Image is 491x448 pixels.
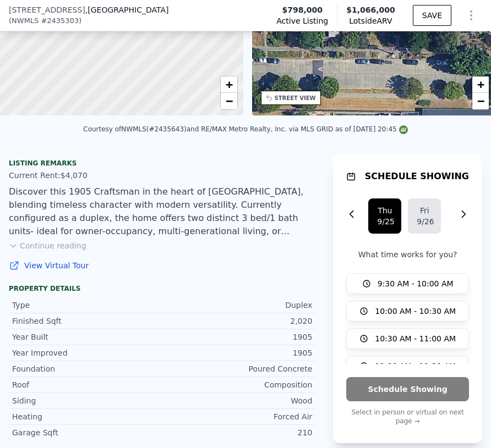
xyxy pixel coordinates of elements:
div: Composition [162,379,313,390]
button: Thu9/25 [368,198,401,234]
div: Duplex [162,300,313,311]
button: SAVE [413,5,451,26]
button: 9:30 AM - 10:00 AM [346,273,469,294]
div: Heating [12,411,162,422]
button: Show Options [460,4,482,26]
span: 10:00 AM - 10:30 AM [375,306,456,317]
span: , [GEOGRAPHIC_DATA] [85,4,169,15]
span: 9:30 AM - 10:00 AM [378,278,454,289]
div: 1905 [162,331,313,342]
img: NWMLS Logo [399,125,408,134]
span: Active Listing [276,15,328,26]
button: Continue reading [9,240,86,251]
a: View Virtual Tour [9,260,315,271]
button: Schedule Showing [346,377,469,401]
button: 11:00 AM - 11:30 AM [346,356,469,377]
a: Zoom in [472,76,489,93]
span: 10:30 AM - 11:00 AM [375,333,456,344]
div: Listing remarks [9,159,315,168]
span: [STREET_ADDRESS] [9,4,85,15]
div: 9/25 [377,216,392,227]
div: Forced Air [162,411,313,422]
div: STREET VIEW [275,94,316,102]
span: Lotside ARV [346,15,395,26]
button: 10:30 AM - 11:00 AM [346,328,469,349]
div: 210 [162,427,313,438]
div: Foundation [12,363,162,374]
div: Roof [12,379,162,390]
span: + [225,78,232,91]
div: Garage Sqft [12,427,162,438]
div: Fri [417,205,432,216]
span: − [225,94,232,108]
h1: SCHEDULE SHOWING [365,170,469,183]
span: $1,066,000 [346,5,395,14]
a: Zoom out [221,93,237,109]
div: Courtesy of NWMLS (#2435643) and RE/MAX Metro Realty, Inc. via MLS GRID as of [DATE] 20:45 [83,125,407,133]
div: 9/26 [417,216,432,227]
span: $798,000 [282,4,323,15]
a: Zoom in [221,76,237,93]
span: + [477,78,484,91]
div: Discover this 1905 Craftsman in the heart of [GEOGRAPHIC_DATA], blending timeless character with ... [9,185,315,238]
div: 1905 [162,347,313,358]
div: Type [12,300,162,311]
div: Siding [12,395,162,406]
button: Fri9/26 [408,198,441,234]
span: 11:00 AM - 11:30 AM [375,361,456,372]
span: Current Rent: [9,171,61,180]
div: ( ) [9,15,81,26]
a: Zoom out [472,93,489,109]
div: Year Improved [12,347,162,358]
div: Property details [9,284,315,293]
div: Thu [377,205,392,216]
span: NWMLS [12,15,39,26]
div: Year Built [12,331,162,342]
div: Wood [162,395,313,406]
span: # 2435303 [41,15,79,26]
p: What time works for you? [346,249,469,260]
button: 10:00 AM - 10:30 AM [346,301,469,322]
span: − [477,94,484,108]
span: $4,070 [61,171,88,180]
div: 2,020 [162,316,313,327]
p: Select in person or virtual on next page → [346,406,469,428]
div: Finished Sqft [12,316,162,327]
div: Poured Concrete [162,363,313,374]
